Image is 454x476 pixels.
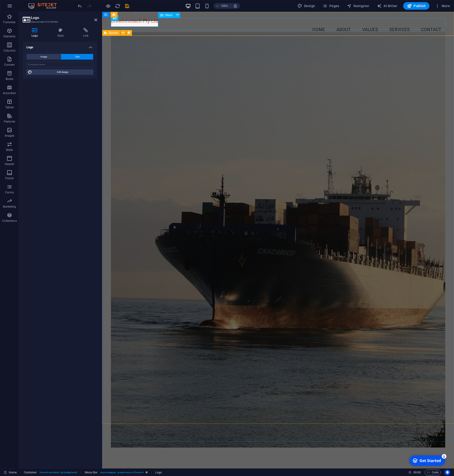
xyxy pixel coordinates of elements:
img: Editor Logo [27,3,63,9]
span: . menu-wrapper .preset-menu-v2-home-4 [100,470,144,475]
a: Click to cancel selection. Double-click to open Pages [4,470,17,475]
button: More [433,2,452,10]
p: Collections [2,219,17,223]
p: Favorites [3,20,15,24]
i: This element is a customizable preset [146,471,148,474]
p: Columns [4,49,15,52]
span: 00 00 [413,470,421,475]
button: Usercentrics [445,470,450,475]
p: Elements [4,35,16,38]
h4: Link [74,28,97,38]
span: Code [427,470,439,475]
input: Company name [26,62,93,67]
i: Reload page [115,3,120,9]
p: Accordion [3,91,16,95]
span: Click to select. Double-click to edit [85,470,98,475]
span: AI Writer [377,4,397,8]
button: undo [77,3,83,9]
button: 100% [214,3,231,9]
div: Design (Ctrl+Alt+Y) [296,2,317,10]
i: Undo: Delete elements (Ctrl+Z) [77,3,83,9]
div: Get Started [13,4,34,10]
p: Content [4,63,15,67]
button: Image [26,54,61,60]
p: Slider [6,148,13,152]
span: Menu [165,14,172,17]
button: reload [115,3,120,9]
p: Boxes [6,77,13,81]
span: Text [75,54,79,60]
button: Design [296,2,317,10]
span: Navigator [347,4,369,8]
span: Publish [407,4,426,8]
button: Text [61,54,93,60]
p: Forms [5,191,14,194]
span: Image [40,54,47,60]
span: Click to select. Double-click to edit [155,470,162,475]
span: Pages [323,4,339,8]
p: Images [5,134,14,138]
span: . home-4-container .bg-background [39,470,77,475]
button: Click here to leave preview mode and continue editing [105,3,111,9]
p: Tables [5,105,14,109]
h3: Element #ed-910186964 [31,20,88,24]
h4: Style [49,28,74,38]
button: Edit design [26,69,93,75]
button: Navigator [345,2,371,10]
h4: Logo [23,42,97,50]
p: Features [4,120,15,123]
h4: Logo [23,28,49,38]
span: Click to select. Double-click to edit [24,470,37,475]
button: AI Writer [375,2,399,10]
div: Get Started 5 items remaining, 0% complete [3,2,38,12]
button: Pages [321,2,341,10]
span: Design [297,4,315,8]
nav: breadcrumb [24,470,162,475]
span: : [417,471,417,474]
span: Edit design [34,69,92,75]
p: Header [5,162,14,166]
p: Marketing [3,205,16,209]
span: More [435,4,450,8]
i: Save (Ctrl+S) [124,3,130,9]
button: save [124,3,130,9]
button: Code [425,470,441,475]
i: On resize automatically adjust zoom level to fit chosen device. [233,4,237,8]
h6: Session time [408,470,421,475]
button: Publish [403,2,429,10]
p: Footer [5,176,14,180]
h6: 100% [221,3,228,9]
div: 5 [35,0,40,5]
span: Banner [109,31,118,34]
h2: Logo [31,16,97,20]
